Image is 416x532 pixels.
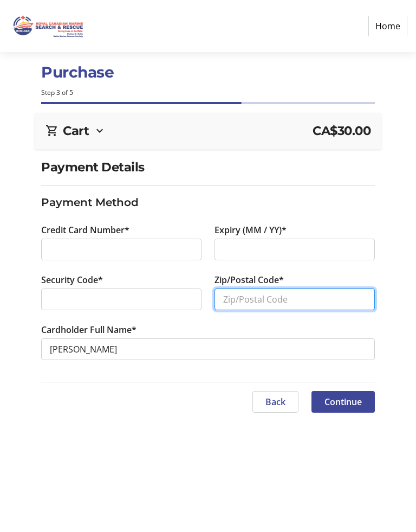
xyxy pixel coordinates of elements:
[41,223,129,236] label: Credit Card Number*
[50,293,193,306] iframe: Secure CVC input frame
[45,121,370,140] div: CartCA$30.00
[50,243,193,256] iframe: Secure card number input frame
[223,243,366,256] iframe: Secure expiration date input frame
[41,323,136,336] label: Cardholder Full Name*
[311,391,375,413] button: Continue
[368,16,407,36] a: Home
[214,223,287,236] label: Expiry (MM / YY)*
[214,289,375,310] input: Zip/Postal Code
[265,395,285,408] span: Back
[252,391,298,413] button: Back
[41,194,375,210] h3: Payment Method
[214,273,284,286] label: Zip/Postal Code*
[41,61,375,84] h1: Purchase
[41,158,375,176] h2: Payment Details
[63,121,89,140] h2: Cart
[9,4,86,48] img: Royal Canadian Marine Search and Rescue - Station 8's Logo
[324,395,362,408] span: Continue
[313,121,370,140] span: CA$30.00
[41,338,375,360] input: Card Holder Name
[41,273,103,286] label: Security Code*
[41,88,375,98] div: Step 3 of 5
